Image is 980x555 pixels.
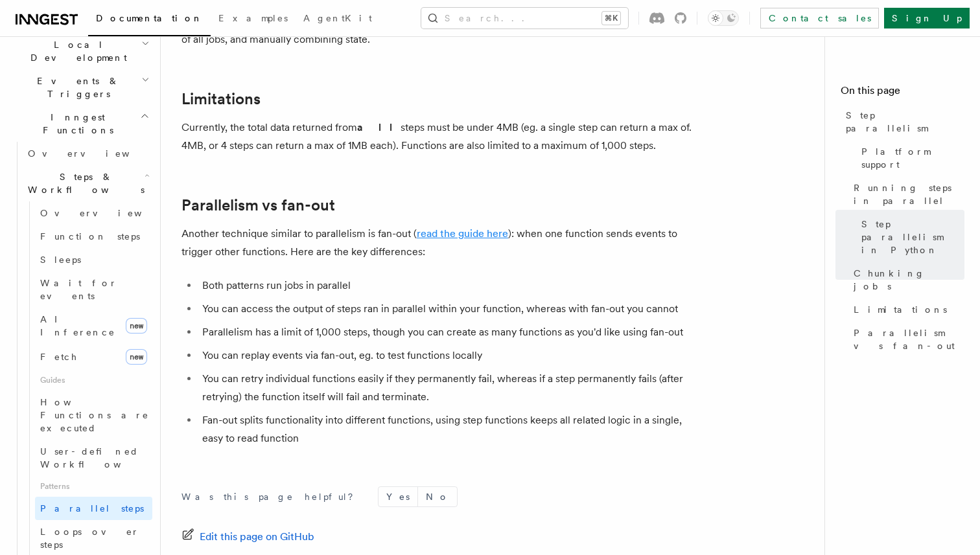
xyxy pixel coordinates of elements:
a: Parallel steps [35,497,152,520]
a: AgentKit [296,4,380,35]
a: Examples [211,4,296,35]
span: Patterns [35,476,152,497]
h4: On this page [841,83,964,104]
li: You can access the output of steps ran in parallel within your function, whereas with fan-out you... [198,300,700,318]
a: Wait for events [35,271,152,308]
span: Function steps [40,231,140,242]
span: Overview [40,208,174,218]
a: Parallelism vs fan-out [181,196,335,214]
span: Examples [218,13,288,23]
a: read the guide here [417,227,508,240]
span: Steps & Workflows [23,170,145,196]
span: Step parallelism in Python [861,218,964,256]
span: Limitations [854,303,947,316]
li: You can retry individual functions easily if they permanently fail, whereas if a step permanently... [198,370,700,406]
a: Step parallelism [841,104,964,140]
span: Local Development [10,38,141,64]
span: Edit this page on GitHub [200,528,314,546]
a: AI Inferencenew [35,308,152,344]
a: Overview [23,142,152,165]
span: Fetch [40,352,78,362]
span: new [126,318,147,334]
button: Local Development [10,33,152,69]
span: Overview [28,148,161,159]
button: Steps & Workflows [23,165,152,201]
span: AI Inference [40,314,115,337]
li: Both patterns run jobs in parallel [198,277,700,295]
span: How Functions are executed [40,397,149,433]
span: Inngest Functions [10,111,140,137]
span: User-defined Workflows [40,446,157,470]
a: Parallelism vs fan-out [848,321,964,357]
strong: all [357,121,401,133]
span: Running steps in parallel [854,181,964,207]
span: Loops over steps [40,527,139,550]
kbd: ⌘K [602,12,620,25]
button: Search...⌘K [421,8,628,28]
span: Parallelism vs fan-out [854,326,964,352]
span: Events & Triggers [10,74,141,100]
span: Chunking jobs [854,267,964,293]
span: AgentKit [303,13,372,23]
a: Step parallelism in Python [856,212,964,262]
p: Was this page helpful? [181,490,362,503]
p: Currently, the total data returned from steps must be under 4MB (eg. a single step can return a m... [181,119,700,155]
span: Documentation [96,13,203,23]
a: User-defined Workflows [35,440,152,476]
a: Platform support [856,140,964,176]
a: How Functions are executed [35,391,152,440]
li: You can replay events via fan-out, eg. to test functions locally [198,346,700,365]
a: Overview [35,201,152,225]
span: new [126,349,147,365]
span: Wait for events [40,278,117,301]
a: Sign Up [884,8,970,28]
button: Events & Triggers [10,69,152,106]
span: Parallel steps [40,503,144,514]
a: Chunking jobs [848,262,964,298]
button: No [418,487,457,506]
button: Yes [379,487,417,506]
li: Parallelism has a limit of 1,000 steps, though you can create as many functions as you'd like usi... [198,323,700,341]
button: Inngest Functions [10,106,152,142]
p: Another technique similar to parallelism is fan-out ( ): when one function sends events to trigge... [181,225,700,261]
span: Step parallelism [846,109,964,135]
li: Fan-out splits functionality into different functions, using step functions keeps all related log... [198,411,700,447]
span: Sleeps [40,255,81,265]
a: Limitations [181,90,261,108]
a: Documentation [88,4,211,36]
a: Running steps in parallel [848,176,964,212]
a: Limitations [848,298,964,321]
span: Platform support [861,145,964,171]
a: Sleeps [35,248,152,271]
a: Edit this page on GitHub [181,528,314,546]
a: Function steps [35,225,152,248]
a: Contact sales [760,8,879,28]
a: Fetchnew [35,344,152,370]
span: Guides [35,370,152,391]
button: Toggle dark mode [708,10,739,26]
